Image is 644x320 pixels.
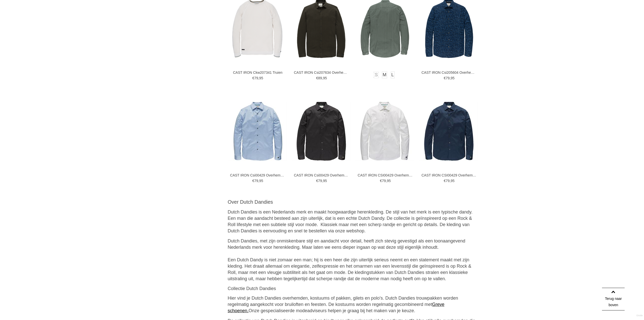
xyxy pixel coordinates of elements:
[228,302,444,313] a: Greve schoenen.
[391,72,395,78] a: L
[322,179,323,183] span: ,
[294,173,349,177] a: CAST IRON Csi00429 Overhemden
[419,102,478,161] img: CAST IRON CSI00429 Overhemden
[421,173,477,177] a: CAST IRON CSI00429 Overhemden
[230,173,286,177] a: CAST IRON Csi00429 Overhemden
[228,286,479,291] h3: Collectie Dutch Dandies
[228,199,479,205] h2: Over Dutch Dandies
[382,72,387,78] a: M
[450,179,451,183] span: ,
[444,76,446,80] span: €
[316,179,318,183] span: €
[252,179,254,183] span: €
[636,312,643,319] a: Divide
[258,76,259,80] span: ,
[228,238,479,282] div: Dutch Dandies, met zijn onmiskenbare stijl en aandacht voor detail, heeft zich stevig gevestigd a...
[318,76,322,80] span: 89
[358,173,413,177] a: CAST IRON CSI00429 Overhemden
[258,179,259,183] span: ,
[259,179,263,183] span: 95
[355,102,414,161] img: CAST IRON CSI00429 Overhemden
[380,179,382,183] span: €
[446,76,450,80] span: 79
[382,179,386,183] span: 79
[386,179,387,183] span: ,
[323,76,327,80] span: 95
[444,179,446,183] span: €
[228,295,479,314] p: Hier vind je Dutch Dandies overhemden, kostuums of pakken, gilets en polo's. Dutch Dandies trouwp...
[446,179,450,183] span: 79
[323,179,327,183] span: 95
[259,76,263,80] span: 95
[387,179,391,183] span: 95
[602,288,625,310] a: Terug naar boven
[228,102,287,161] img: CAST IRON Csi00429 Overhemden
[252,76,254,80] span: €
[451,179,455,183] span: 95
[292,102,351,161] img: CAST IRON Csi00429 Overhemden
[254,76,258,80] span: 79
[322,76,323,80] span: ,
[318,179,322,183] span: 79
[294,70,349,75] a: CAST IRON Csi207634 Overhemden
[450,76,451,80] span: ,
[254,179,258,183] span: 79
[451,76,455,80] span: 95
[316,76,318,80] span: €
[230,70,286,75] a: CAST IRON Ckw207341 Truien
[421,70,477,75] a: CAST IRON Csi205604 Overhemden
[228,209,479,234] p: Dutch Dandies is een Nederlands merk en maakt hoogwaardige herenkleding. De stijl van het merk is...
